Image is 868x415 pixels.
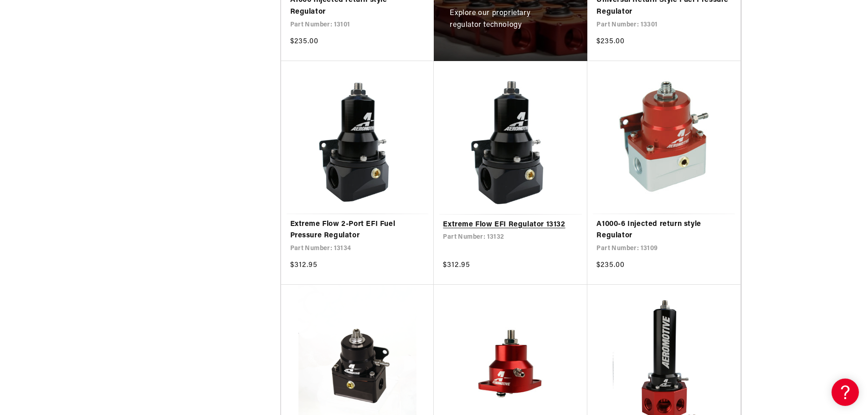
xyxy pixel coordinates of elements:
a: A1000-6 Injected return style Regulator [596,219,731,242]
p: Explore our proprietary regulator technology [450,8,561,31]
a: Extreme Flow 2-Port EFI Fuel Pressure Regulator [290,219,425,242]
a: Extreme Flow EFI Regulator 13132 [443,219,578,231]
